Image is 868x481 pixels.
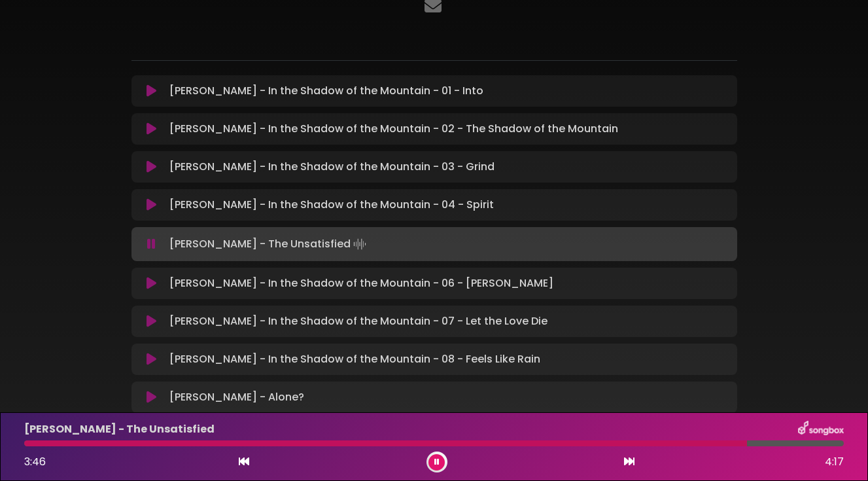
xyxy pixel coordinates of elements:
[169,197,494,213] p: [PERSON_NAME] - In the Shadow of the Mountain - 04 - Spirit
[24,454,46,469] span: 3:46
[169,121,618,137] p: [PERSON_NAME] - In the Shadow of the Mountain - 02 - The Shadow of the Mountain
[351,235,369,253] img: waveform4.gif
[169,83,483,99] p: [PERSON_NAME] - In the Shadow of the Mountain - 01 - Into
[798,421,844,438] img: songbox-logo-white.png
[169,159,495,175] p: [PERSON_NAME] - In the Shadow of the Mountain - 03 - Grind
[825,454,844,470] span: 4:17
[169,235,369,253] p: [PERSON_NAME] - The Unsatisfied
[169,389,304,405] p: [PERSON_NAME] - Alone?
[24,421,215,437] p: [PERSON_NAME] - The Unsatisfied
[169,313,547,329] p: [PERSON_NAME] - In the Shadow of the Mountain - 07 - Let the Love Die
[169,351,540,367] p: [PERSON_NAME] - In the Shadow of the Mountain - 08 - Feels Like Rain
[169,276,553,291] p: [PERSON_NAME] - In the Shadow of the Mountain - 06 - [PERSON_NAME]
